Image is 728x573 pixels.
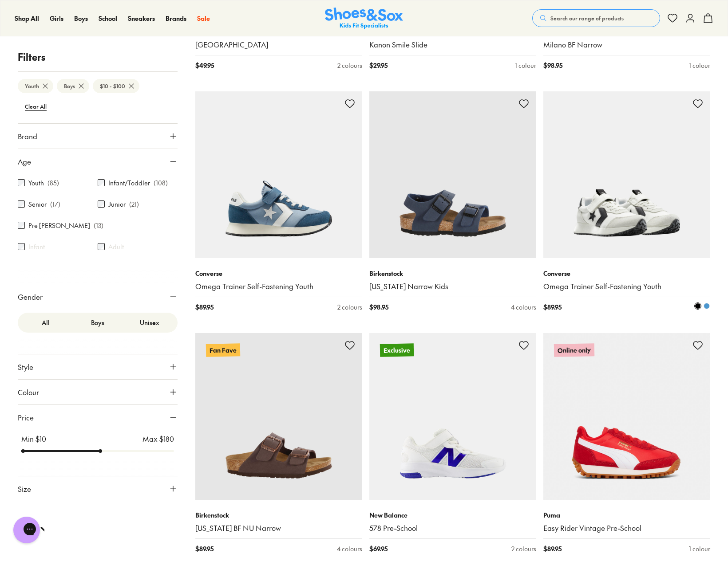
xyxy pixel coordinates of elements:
[28,200,47,209] label: Senior
[543,523,710,533] a: Easy Rider Vintage Pre-School
[21,433,46,444] p: Min $ 10
[18,361,33,372] span: Style
[20,314,71,331] label: All
[195,269,362,278] p: Converse
[337,544,362,553] div: 4 colours
[57,79,89,93] btn: Boys
[369,510,536,520] p: New Balance
[142,433,174,444] p: Max $ 180
[369,282,536,291] a: [US_STATE] Narrow Kids
[108,178,150,188] label: Infant/Toddler
[18,131,37,141] span: Brand
[689,61,710,70] div: 1 colour
[195,523,362,533] a: [US_STATE] BF NU Narrow
[18,50,178,64] p: Filters
[369,333,536,500] a: Exclusive
[28,242,45,251] label: Infant
[550,14,624,22] span: Search our range of products
[166,14,186,23] a: Brands
[325,8,403,29] img: SNS_Logo_Responsive.svg
[71,314,123,331] label: Boys
[380,343,414,357] p: Exclusive
[18,405,178,430] button: Price
[369,40,536,50] a: Kanon Smile Slide
[195,510,362,520] p: Birkenstock
[543,510,710,520] p: Puma
[543,544,562,553] span: $ 89.95
[197,14,210,23] span: Sale
[554,344,594,357] p: Online only
[369,269,536,278] p: Birkenstock
[50,200,60,209] p: ( 17 )
[18,124,178,149] button: Brand
[532,9,660,27] button: Search our range of products
[543,333,710,500] a: Online only
[47,178,59,188] p: ( 85 )
[9,514,44,546] iframe: Gorgias live chat messenger
[129,200,139,209] p: ( 21 )
[18,79,53,93] btn: Youth
[18,380,178,404] button: Colour
[195,282,362,291] a: Omega Trainer Self-Fastening Youth
[28,221,90,230] label: Pre [PERSON_NAME]
[369,61,388,70] span: $ 29.95
[18,412,34,423] span: Price
[543,269,710,278] p: Converse
[325,8,403,29] a: Shoes & Sox
[99,14,117,23] a: School
[18,149,178,174] button: Age
[511,544,536,553] div: 2 colours
[50,14,63,23] a: Girls
[197,14,210,23] a: Sale
[206,343,240,357] p: Fan Fave
[128,14,155,23] a: Sneakers
[99,14,117,23] span: School
[195,61,214,70] span: $ 49.95
[369,544,388,553] span: $ 69.95
[74,14,88,23] span: Boys
[195,302,214,312] span: $ 89.95
[543,40,710,50] a: Milano BF Narrow
[195,544,214,553] span: $ 89.95
[337,61,362,70] div: 2 colours
[18,354,178,379] button: Style
[689,544,710,553] div: 1 colour
[18,156,31,167] span: Age
[18,387,39,397] span: Colour
[369,523,536,533] a: 578 Pre-School
[18,483,31,494] span: Size
[18,98,54,114] btn: Clear All
[18,284,178,309] button: Gender
[50,14,63,23] span: Girls
[93,79,139,93] btn: $10 - $100
[154,178,168,188] p: ( 108 )
[369,302,388,312] span: $ 98.95
[18,291,43,302] span: Gender
[15,14,39,23] a: Shop All
[515,61,536,70] div: 1 colour
[74,14,88,23] a: Boys
[543,302,562,312] span: $ 89.95
[195,333,362,500] a: Fan Fave
[195,40,362,50] a: [GEOGRAPHIC_DATA]
[124,314,176,331] label: Unisex
[543,282,710,291] a: Omega Trainer Self-Fastening Youth
[337,302,362,312] div: 2 colours
[511,302,536,312] div: 4 colours
[108,242,124,251] label: Adult
[166,14,186,23] span: Brands
[128,14,155,23] span: Sneakers
[28,178,44,188] label: Youth
[94,221,103,230] p: ( 13 )
[108,200,126,209] label: Junior
[543,61,562,70] span: $ 98.95
[15,14,39,23] span: Shop All
[18,476,178,501] button: Size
